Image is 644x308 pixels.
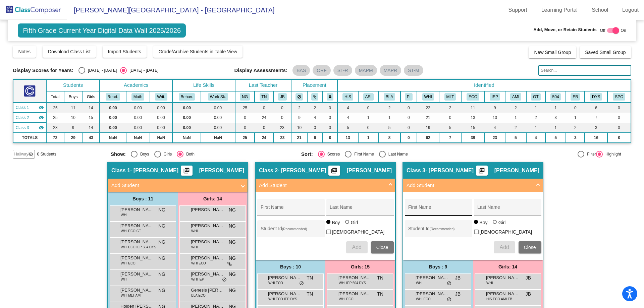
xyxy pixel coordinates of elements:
[337,103,358,113] td: 4
[590,93,602,101] button: DYS
[490,93,500,101] button: IEP
[278,93,287,101] button: JB
[229,255,236,262] span: NG
[126,113,150,123] td: 0.00
[13,67,73,73] span: Display Scores for Years:
[403,260,473,273] div: Boys : 9
[158,206,165,213] span: NG
[330,207,390,212] input: Last Name
[191,255,224,261] span: [PERSON_NAME]
[585,113,607,123] td: 7
[229,223,236,230] span: NG
[85,67,117,73] div: [DATE] - [DATE]
[121,229,141,234] span: WHI ECO GT
[538,65,631,76] input: Search...
[291,113,307,123] td: 9
[526,113,545,123] td: 2
[585,50,626,55] span: Saved Small Group
[332,219,340,226] div: Boy
[347,167,392,174] span: [PERSON_NAME]
[46,113,64,123] td: 25
[201,123,235,133] td: 0.00
[172,133,201,143] td: NaN
[199,167,244,174] span: [PERSON_NAME]
[566,113,585,123] td: 1
[191,223,224,229] span: [PERSON_NAME]
[400,103,417,113] td: 0
[404,65,423,76] mat-chip: ST-M
[505,133,526,143] td: 5
[566,133,585,143] td: 3
[584,151,596,157] div: Filter
[111,182,236,189] mat-panel-title: Add Student
[526,123,545,133] td: 1
[120,255,154,261] span: [PERSON_NAME]
[505,91,526,103] th: American Indian
[256,260,325,273] div: Boys : 10
[158,239,165,246] span: NG
[531,93,540,101] button: GT
[172,103,201,113] td: 0.00
[346,241,368,253] button: Add
[307,103,323,113] td: 2
[545,103,566,113] td: 1
[485,123,505,133] td: 4
[39,105,44,110] mat-icon: visibility
[178,192,248,205] div: Girls: 14
[121,245,156,250] span: WHI ECO IEP 504 DYS
[403,192,543,260] div: Add Student
[234,67,288,73] span: Display Assessments:
[111,151,296,158] mat-radio-group: Select an option
[259,182,384,189] mat-panel-title: Add Student
[291,79,337,91] th: Placement
[461,133,485,143] td: 39
[337,123,358,133] td: 5
[332,228,385,236] span: [DEMOGRAPHIC_DATA]
[363,93,374,101] button: ASI
[526,103,545,113] td: 1
[273,123,291,133] td: 23
[191,239,224,245] span: [PERSON_NAME]
[229,239,236,246] span: NG
[439,123,461,133] td: 5
[108,192,178,205] div: Boys : 11
[126,133,150,143] td: NaN
[545,123,566,133] td: 1
[259,167,278,174] span: Class 2
[155,93,167,101] button: Writ.
[291,103,307,113] td: 2
[358,91,379,103] th: Asian
[405,93,413,101] button: PI
[545,133,566,143] td: 5
[15,115,29,121] span: Class 2
[519,241,541,253] button: Close
[46,79,100,91] th: Students
[526,91,545,103] th: Gifted and Talented
[461,123,485,133] td: 15
[499,244,509,250] span: Add
[208,93,228,101] button: Work Sk.
[307,274,313,282] span: TN
[407,167,425,174] span: Class 3
[172,79,235,91] th: Life Skills
[64,113,83,123] td: 10
[439,133,461,143] td: 7
[503,5,533,15] a: Support
[461,91,485,103] th: Economicaly Disadvantaged
[505,113,526,123] td: 1
[161,151,172,157] div: Girls
[13,46,36,58] button: Notes
[64,123,83,133] td: 9
[43,46,96,58] button: Download Class List
[505,103,526,113] td: 2
[439,103,461,113] td: 2
[358,133,379,143] td: 1
[550,93,561,101] button: 504
[307,133,323,143] td: 6
[82,133,100,143] td: 43
[307,91,323,103] th: Keep with students
[255,133,273,143] td: 24
[510,93,521,101] button: AMI
[201,113,235,123] td: 0.00
[376,245,388,250] span: Close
